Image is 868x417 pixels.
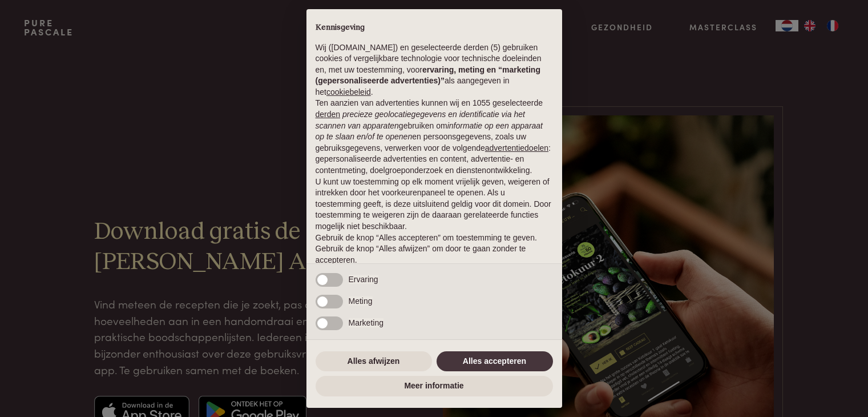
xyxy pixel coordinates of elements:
span: Meting [349,296,373,306]
span: Marketing [349,318,383,327]
strong: ervaring, meting en “marketing (gepersonaliseerde advertenties)” [316,65,540,86]
em: precieze geolocatiegegevens en identificatie via het scannen van apparaten [316,110,525,130]
span: Ervaring [349,275,378,284]
h2: Kennisgeving [316,23,553,33]
p: Ten aanzien van advertenties kunnen wij en 1055 geselecteerde gebruiken om en persoonsgegevens, z... [316,98,553,176]
p: Gebruik de knop “Alles accepteren” om toestemming te geven. Gebruik de knop “Alles afwijzen” om d... [316,232,553,266]
a: cookiebeleid [326,87,371,97]
button: advertentiedoelen [485,143,548,154]
button: Alles accepteren [437,351,553,372]
p: U kunt uw toestemming op elk moment vrijelijk geven, weigeren of intrekken door het voorkeurenpan... [316,177,553,232]
button: Alles afwijzen [316,351,432,372]
p: Wij ([DOMAIN_NAME]) en geselecteerde derden (5) gebruiken cookies of vergelijkbare technologie vo... [316,42,553,98]
button: Meer informatie [316,376,553,396]
em: informatie op een apparaat op te slaan en/of te openen [316,121,543,142]
button: derden [316,109,341,121]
